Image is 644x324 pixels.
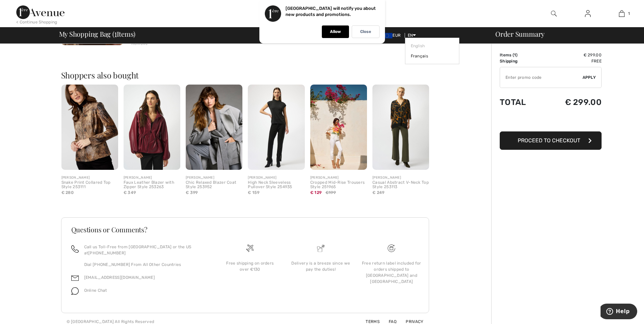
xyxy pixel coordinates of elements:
[16,5,65,19] img: 1ère Avenue
[605,10,638,18] a: 1
[84,288,107,293] span: Online Chat
[286,6,376,17] p: [GEOGRAPHIC_DATA] will notify you about new products and promotions.
[542,58,602,64] td: Free
[291,260,351,272] div: Delivery is a breeze since we pay the duties!
[372,85,429,170] img: Casual Abstract V-Neck Top Style 253113
[500,58,542,64] td: Shipping
[248,175,305,180] div: [PERSON_NAME]
[411,51,454,61] a: Français
[381,319,397,324] a: FAQ
[61,180,118,190] div: Snake Print Collared Top Style 253111
[372,175,429,180] div: [PERSON_NAME]
[186,190,198,195] span: € 399
[372,180,429,190] div: Casual Abstract V-Neck Top Style 253113
[411,41,454,51] a: English
[310,180,367,190] div: Cropped Mid-Rise Trousers Style 251965
[114,29,117,38] span: 1
[551,10,557,18] img: search the website
[514,53,516,57] span: 1
[388,245,395,252] img: Free shipping on orders over &#8364;130
[84,275,155,280] a: [EMAIL_ADDRESS][DOMAIN_NAME]
[84,262,207,268] p: Dial [PHONE_NUMBER] From All Other Countries
[542,91,602,114] td: € 299.00
[382,33,403,38] span: EUR
[124,175,180,180] div: [PERSON_NAME]
[382,33,392,38] img: Euro
[619,10,625,18] img: My Bag
[248,180,305,190] div: High Neck Sleeveless Pullover Style 254935
[360,29,371,34] p: Close
[518,137,580,144] span: Proceed to Checkout
[186,85,242,170] img: Chic Relaxed Blazer Coat Style 253952
[71,287,79,295] img: chat
[601,304,637,321] iframe: Opens a widget where you can find more information
[61,71,435,79] h2: Shoppers also bought
[310,190,322,195] span: € 129
[500,131,602,150] button: Proceed to Checkout
[246,245,254,252] img: Free shipping on orders over &#8364;130
[61,190,74,195] span: € 280
[500,52,542,58] td: Items ( )
[310,175,367,180] div: [PERSON_NAME]
[583,74,596,80] span: Apply
[330,29,341,34] p: Allow
[628,11,630,17] span: 1
[61,85,118,170] img: Snake Print Collared Top Style 253111
[220,260,280,272] div: Free shipping on orders over €130
[500,67,583,88] input: Promo code
[71,245,79,253] img: call
[84,244,207,256] p: Call us Toll-Free from [GEOGRAPHIC_DATA] or the US at
[124,190,136,195] span: € 349
[500,91,542,114] td: Total
[357,319,380,324] a: Terms
[71,226,419,233] h3: Questions or Comments?
[310,85,367,170] img: Cropped Mid-Rise Trousers Style 251965
[248,190,259,195] span: € 159
[186,175,242,180] div: [PERSON_NAME]
[248,85,305,170] img: High Neck Sleeveless Pullover Style 254935
[362,260,421,285] div: Free return label included for orders shipped to [GEOGRAPHIC_DATA] and [GEOGRAPHIC_DATA]
[398,319,423,324] a: Privacy
[59,31,136,37] span: My Shopping Bag ( Items)
[88,251,126,255] a: [PHONE_NUMBER]
[372,190,385,195] span: € 249
[579,10,596,18] a: Sign In
[326,190,336,196] span: €199
[542,52,602,58] td: € 299.00
[500,114,602,129] iframe: PayPal
[71,274,79,282] img: email
[124,180,180,190] div: Faux Leather Blazer with Zipper Style 253263
[61,175,118,180] div: [PERSON_NAME]
[408,33,416,38] span: EN
[317,245,325,252] img: Delivery is a breeze since we pay the duties!
[585,10,591,18] img: My Info
[124,85,180,170] img: Faux Leather Blazer with Zipper Style 253263
[186,180,242,190] div: Chic Relaxed Blazer Coat Style 253952
[16,19,57,25] div: < Continue Shopping
[487,31,640,37] div: Order Summary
